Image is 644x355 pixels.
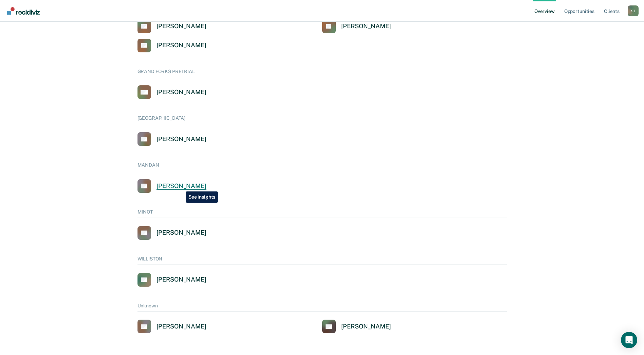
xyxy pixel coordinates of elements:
div: [PERSON_NAME] [157,182,206,190]
img: Recidiviz [7,7,40,15]
a: [PERSON_NAME] [137,39,206,52]
a: [PERSON_NAME] [137,20,206,33]
div: Open Intercom Messenger [621,332,637,348]
div: [PERSON_NAME] [157,22,206,30]
a: [PERSON_NAME] [322,320,391,333]
a: [PERSON_NAME] [137,320,206,333]
div: [PERSON_NAME] [341,323,391,331]
a: [PERSON_NAME] [137,85,206,99]
div: [PERSON_NAME] [157,135,206,143]
div: [PERSON_NAME] [157,323,206,331]
div: [PERSON_NAME] [157,41,206,49]
div: [PERSON_NAME] [157,276,206,284]
a: [PERSON_NAME] [137,132,206,146]
a: [PERSON_NAME] [137,179,206,193]
div: S J [628,5,639,16]
a: [PERSON_NAME] [322,20,391,33]
div: [PERSON_NAME] [157,229,206,237]
div: Unknown [137,303,507,312]
a: [PERSON_NAME] [137,273,206,287]
div: [PERSON_NAME] [157,88,206,96]
div: WILLISTON [137,256,507,265]
div: MANDAN [137,162,507,171]
div: [GEOGRAPHIC_DATA] [137,115,507,124]
div: [PERSON_NAME] [341,22,391,30]
button: Profile dropdown button [628,5,639,16]
div: GRAND FORKS PRETRIAL [137,69,507,78]
a: [PERSON_NAME] [137,226,206,240]
div: MINOT [137,209,507,218]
